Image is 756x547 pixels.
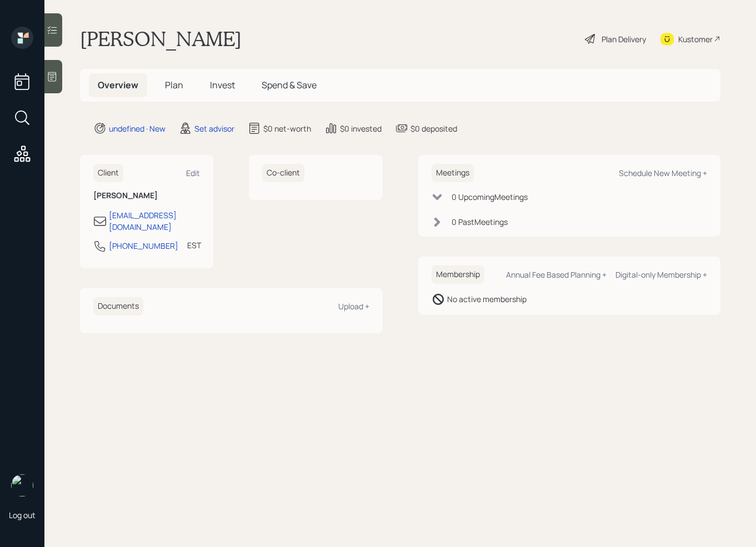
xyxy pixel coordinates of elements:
div: undefined · New [109,123,166,134]
h6: Co-client [262,164,304,182]
div: $0 deposited [410,123,457,134]
h6: Documents [93,297,143,315]
h6: [PERSON_NAME] [93,191,200,200]
div: $0 net-worth [263,123,311,134]
div: EST [187,239,201,251]
h6: Membership [432,265,484,284]
div: 0 Past Meeting s [452,216,508,228]
div: Digital-only Membership + [615,269,707,280]
h6: Client [93,164,123,182]
div: Kustomer [678,33,713,45]
span: Overview [98,79,138,91]
div: [PHONE_NUMBER] [109,240,178,252]
h6: Meetings [432,164,474,182]
div: Plan Delivery [602,33,646,45]
div: Log out [9,510,36,520]
div: 0 Upcoming Meeting s [452,191,528,203]
div: Edit [186,168,200,178]
div: No active membership [447,293,527,305]
span: Plan [165,79,183,91]
h1: [PERSON_NAME] [80,27,242,51]
span: Spend & Save [262,79,317,91]
div: Set advisor [194,123,234,134]
div: Upload + [338,301,369,312]
img: retirable_logo.png [11,474,33,496]
div: [EMAIL_ADDRESS][DOMAIN_NAME] [109,209,200,233]
div: $0 invested [340,123,382,134]
div: Annual Fee Based Planning + [506,269,607,280]
span: Invest [210,79,235,91]
div: Schedule New Meeting + [619,168,707,178]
